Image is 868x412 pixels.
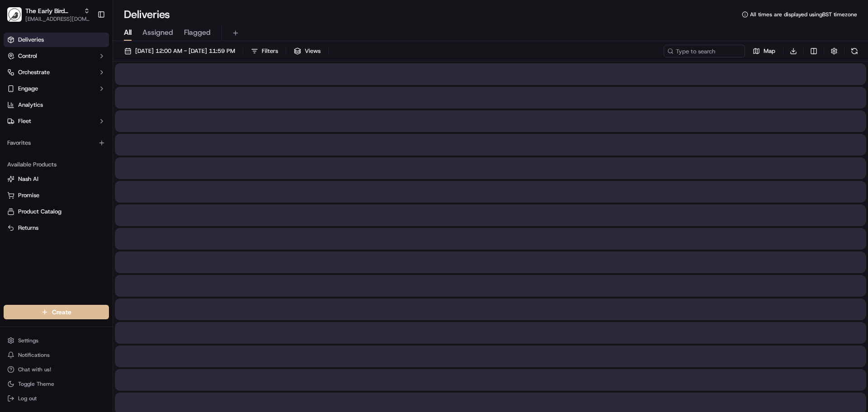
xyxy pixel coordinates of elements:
[4,49,109,63] button: Control
[25,15,90,23] button: [EMAIL_ADDRESS][DOMAIN_NAME]
[290,45,325,57] button: Views
[7,224,105,232] a: Returns
[124,27,132,38] span: All
[305,47,321,55] span: Views
[4,157,109,172] div: Available Products
[18,366,51,373] span: Chat with us!
[4,378,109,390] button: Toggle Theme
[135,47,235,55] span: [DATE] 12:00 AM - [DATE] 11:59 PM
[120,45,239,57] button: [DATE] 12:00 AM - [DATE] 11:59 PM
[4,221,109,235] button: Returns
[4,204,109,219] button: Product Catalog
[4,392,109,405] button: Log out
[4,136,109,150] div: Favorites
[18,36,44,44] span: Deliveries
[18,395,37,402] span: Log out
[7,191,105,199] a: Promise
[18,175,38,183] span: Nash AI
[764,47,775,55] span: Map
[4,81,109,96] button: Engage
[262,47,278,55] span: Filters
[4,98,109,112] a: Analytics
[4,33,109,47] a: Deliveries
[247,45,282,57] button: Filters
[184,27,211,38] span: Flagged
[18,224,38,232] span: Returns
[7,7,22,22] img: The Early Bird Bakery
[4,305,109,319] button: Create
[124,7,170,22] h1: Deliveries
[4,4,94,25] button: The Early Bird BakeryThe Early Bird Bakery[EMAIL_ADDRESS][DOMAIN_NAME]
[848,45,861,57] button: Refresh
[4,363,109,376] button: Chat with us!
[749,45,779,57] button: Map
[18,117,31,125] span: Fleet
[4,334,109,347] button: Settings
[4,172,109,186] button: Nash AI
[25,6,80,15] button: The Early Bird Bakery
[4,349,109,361] button: Notifications
[18,380,54,388] span: Toggle Theme
[142,27,173,38] span: Assigned
[7,175,105,183] a: Nash AI
[7,208,105,216] a: Product Catalog
[4,188,109,203] button: Promise
[52,308,71,317] span: Create
[18,337,38,344] span: Settings
[18,85,38,93] span: Engage
[18,101,43,109] span: Analytics
[664,45,745,57] input: Type to search
[18,351,50,359] span: Notifications
[4,114,109,128] button: Fleet
[18,191,39,199] span: Promise
[18,208,61,216] span: Product Catalog
[750,11,857,18] span: All times are displayed using BST timezone
[4,65,109,80] button: Orchestrate
[18,52,37,60] span: Control
[18,68,50,76] span: Orchestrate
